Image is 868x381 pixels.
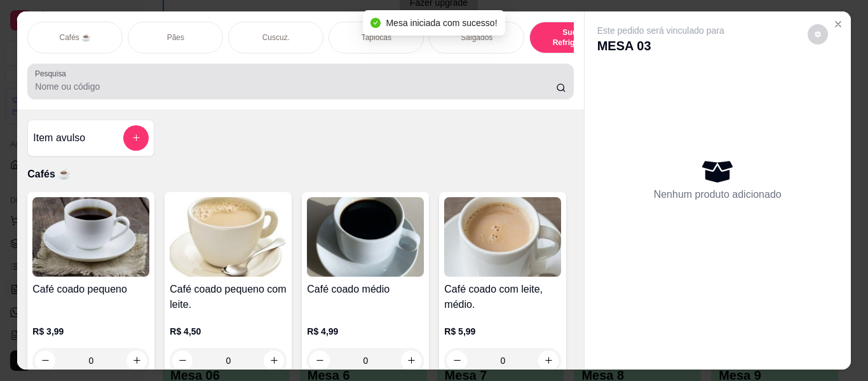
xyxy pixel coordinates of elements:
[597,37,724,55] p: MESA 03
[264,350,284,371] button: increase-product-quantity
[307,197,424,277] img: product-image
[444,325,561,338] p: R$ 5,99
[386,18,497,28] span: Mesa iniciada com sucesso!
[170,282,287,312] h4: Café coado pequeno com leite.
[538,350,559,371] button: increase-product-quantity
[307,325,424,338] p: R$ 4,99
[444,197,561,277] img: product-image
[307,282,424,297] h4: Café coado médio
[540,27,614,48] p: Sucos e Refrigerantes
[461,32,492,43] p: Salgados
[167,32,184,43] p: Pães
[35,80,556,93] input: Pesquisa
[597,24,724,37] p: Este pedido será vinculado para
[654,187,782,202] p: Nenhum produto adicionado
[32,197,149,277] img: product-image
[170,325,287,338] p: R$ 4,50
[362,32,391,43] p: Tapiocas
[172,350,193,371] button: decrease-product-quantity
[32,325,149,338] p: R$ 3,99
[808,24,828,45] button: decrease-product-quantity
[33,130,85,146] h4: Item avulso
[170,197,287,277] img: product-image
[32,282,149,297] h4: Café coado pequeno
[123,125,149,151] button: add-separate-item
[401,350,421,371] button: increase-product-quantity
[447,350,467,371] button: decrease-product-quantity
[27,167,573,182] p: Cafés ☕
[828,14,848,34] button: Close
[59,32,91,43] p: Cafés ☕
[35,68,71,79] label: Pesquisa
[444,282,561,312] h4: Café coado com leite, médio.
[262,32,290,43] p: Cuscuz.
[35,350,55,371] button: decrease-product-quantity
[126,350,147,371] button: increase-product-quantity
[309,350,330,371] button: decrease-product-quantity
[370,18,381,28] span: check-circle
